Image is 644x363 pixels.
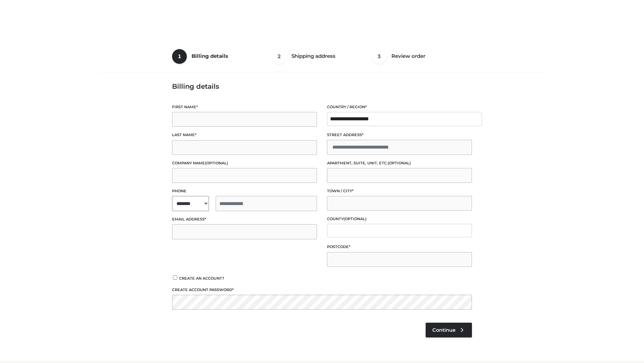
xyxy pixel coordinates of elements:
label: Email address [172,216,317,223]
span: 1 [172,49,187,64]
span: Continue [432,327,455,333]
label: County [327,216,472,222]
label: Last name [172,132,317,138]
label: Street address [327,132,472,138]
h3: Billing details [172,82,472,90]
span: (optional) [205,161,228,165]
a: Continue [426,323,472,337]
span: Billing details [192,53,228,59]
input: Create an account? [172,275,178,280]
label: Town / City [327,188,472,194]
span: 3 [372,49,387,64]
span: Create an account? [179,276,224,281]
label: Phone [172,188,317,194]
label: Apartment, suite, unit, etc. [327,160,472,166]
span: (optional) [343,216,367,221]
label: Country / Region [327,104,472,110]
span: Shipping address [291,53,335,59]
label: Postcode [327,244,472,250]
span: (optional) [388,161,411,165]
span: Review order [391,53,425,59]
label: Company name [172,160,317,166]
span: 2 [272,49,287,64]
label: First name [172,104,317,110]
label: Create account password [172,287,472,293]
